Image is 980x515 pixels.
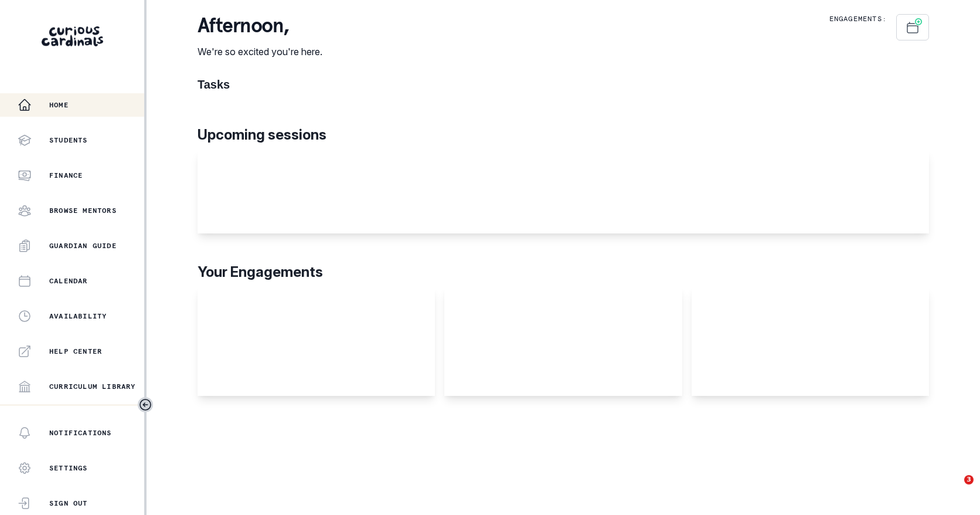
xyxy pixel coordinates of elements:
p: Upcoming sessions [198,124,929,145]
p: Home [49,100,69,110]
p: Guardian Guide [49,241,117,250]
button: Schedule Sessions [896,14,929,40]
p: Calendar [49,276,88,286]
img: Curious Cardinals Logo [42,26,103,46]
p: Settings [49,463,88,473]
iframe: Intercom live chat [940,475,968,503]
p: Browse Mentors [49,206,117,215]
p: afternoon , [198,14,322,38]
p: Availability [49,311,107,321]
p: Notifications [49,428,112,438]
p: Curriculum Library [49,382,136,391]
p: Sign Out [49,499,88,508]
p: We're so excited you're here. [198,45,322,59]
h1: Tasks [198,77,929,92]
p: Finance [49,171,83,180]
p: Help Center [49,347,102,356]
p: Engagements: [829,14,887,23]
span: 3 [964,475,974,484]
p: Your Engagements [198,262,929,283]
button: Toggle sidebar [138,397,153,412]
p: Students [49,135,88,145]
